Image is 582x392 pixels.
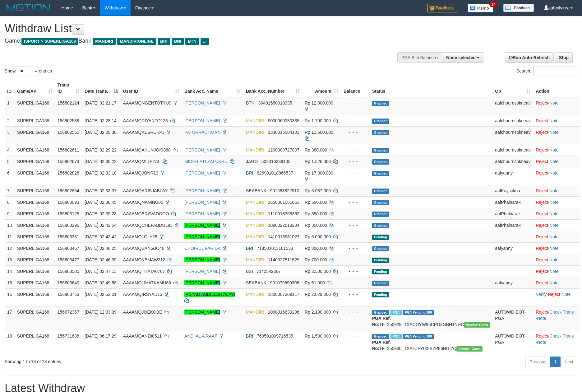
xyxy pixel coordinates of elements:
[343,147,367,153] div: - - -
[372,212,390,217] span: Grabbed
[446,55,476,60] span: None selected
[123,159,160,164] span: AAAAMQMIDEZAL
[184,188,220,193] a: [PERSON_NAME]
[372,316,391,327] b: PGA Ref. No:
[15,242,55,254] td: SUPERLIGA168
[305,188,331,193] span: Rp 5.087.000
[537,316,546,321] a: Note
[246,257,264,262] span: MANDIRI
[536,100,548,105] a: Reject
[536,310,548,315] a: Reject
[533,67,577,76] input: Search:
[5,167,15,185] td: 6
[5,38,382,44] h4: Game: Bank:
[372,148,390,153] span: Grabbed
[533,79,580,97] th: Action
[372,101,390,106] span: Grabbed
[58,188,79,193] span: 156802854
[15,185,55,196] td: SUPERLIGA168
[536,269,548,274] a: Reject
[533,288,580,306] td: · ·
[536,188,548,193] a: Reject
[403,310,434,315] span: PGA Pending
[268,234,299,239] span: Copy 1410013931027 to clipboard
[305,310,331,315] span: Rp 2.100.000
[343,100,367,106] div: - - -
[533,265,580,277] td: ·
[184,130,220,135] a: PATURRACHMAN
[343,158,367,165] div: - - -
[58,170,79,175] span: 156802828
[15,144,55,156] td: SUPERLIGA168
[372,200,390,205] span: Grabbed
[185,38,199,45] span: BTN
[184,118,220,123] a: [PERSON_NAME]
[184,310,220,315] a: [PERSON_NAME]
[533,167,580,185] td: ·
[243,79,302,97] th: Bank Acc. Number: activate to sort column ascending
[549,130,559,135] a: Note
[268,257,299,262] span: Copy 1140027511529 to clipboard
[492,208,533,219] td: aafPhalnarak
[5,3,52,12] img: MOTION_logo.png
[123,310,162,315] span: AAAAMQJOEKOBE
[123,292,163,297] span: AAAAMQIRSYAD13
[246,170,253,175] span: BRI
[533,231,580,242] td: ·
[536,257,548,262] a: Reject
[258,100,292,105] span: Copy 30401580010335 to clipboard
[427,4,458,12] img: Feedback.jpg
[305,147,327,152] span: Rp 380.000
[58,223,79,228] span: 156803296
[549,188,559,193] a: Note
[123,257,165,262] span: AAAAMQKEMAW212
[268,292,299,297] span: Copy 1800007309117 to clipboard
[492,196,533,208] td: aafPhalnarak
[246,269,253,274] span: BSI
[549,200,559,205] a: Note
[343,291,367,297] div: - - -
[305,269,331,274] span: Rp 2.500.000
[15,254,55,265] td: SUPERLIGA168
[246,159,258,164] span: JAGO
[58,310,79,315] span: 156672367
[343,211,367,217] div: - - -
[533,277,580,288] td: ·
[549,223,559,228] a: Note
[536,211,548,216] a: Reject
[343,170,367,176] div: - - -
[58,118,79,123] span: 156802536
[372,292,389,297] span: Pending
[536,170,548,175] a: Reject
[82,79,120,97] th: Date Trans.: activate to sort column descending
[123,170,159,175] span: AAAAMQJONR13
[5,22,382,35] h1: Withdraw List
[536,130,548,135] a: Reject
[201,38,209,45] span: ...
[184,200,220,205] a: [PERSON_NAME]
[58,234,79,239] span: 156803331
[305,159,331,164] span: Rp 1.526.000
[5,231,15,242] td: 11
[123,118,168,123] span: AAAAMQRIYANTO123
[533,156,580,167] td: ·
[492,242,533,254] td: aafyanny
[533,208,580,219] td: ·
[390,310,401,315] span: Marked by aafsengchandara
[15,277,55,288] td: SUPERLIGA168
[172,38,184,45] span: BNI
[123,211,169,216] span: AAAAMQBRAVADOOO
[117,38,156,45] span: MANDIRIONLINE
[85,257,116,262] span: [DATE] 02:46:39
[372,171,390,176] span: Grabbed
[58,130,79,135] span: 156802555
[246,147,264,152] span: MANDIRI
[85,280,116,285] span: [DATE] 02:49:58
[372,119,390,124] span: Grabbed
[305,246,327,251] span: Rp 800.000
[123,269,165,274] span: AAAAMQTHATA0707
[246,188,266,193] span: SEABANK
[305,118,331,123] span: Rp 1.700.000
[85,159,116,164] span: [DATE] 02:30:22
[184,269,220,274] a: [PERSON_NAME]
